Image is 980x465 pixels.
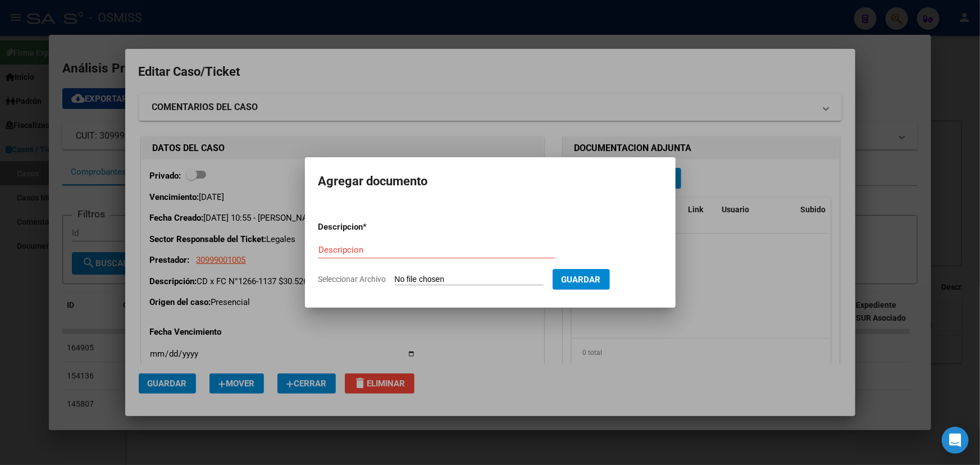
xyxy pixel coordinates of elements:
h2: Agregar documento [318,171,662,192]
button: Guardar [553,269,610,290]
p: Descripcion [318,221,422,234]
div: Open Intercom Messenger [942,427,969,454]
span: Guardar [562,275,601,285]
span: Seleccionar Archivo [318,275,386,284]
